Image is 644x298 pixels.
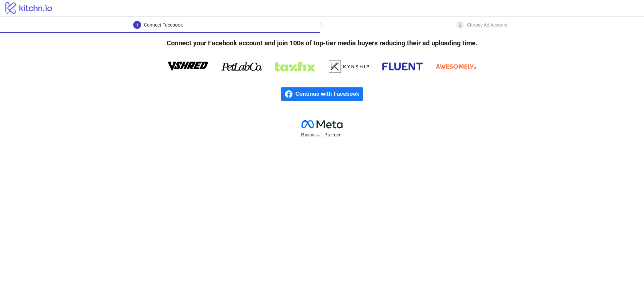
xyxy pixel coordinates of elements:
[296,87,363,101] span: Continue with Facebook
[459,23,462,28] span: 2
[467,21,508,29] div: Choose Ad Account
[281,87,363,101] a: Continue with Facebook
[324,132,327,137] tspan: P
[330,132,332,137] tspan: r
[332,132,341,137] tspan: tner
[328,132,330,137] tspan: a
[301,132,304,137] tspan: B
[144,21,183,29] div: Connect Facebook
[305,132,320,137] tspan: usiness
[156,33,488,53] h4: Connect your Facebook account and join 100s of top-tier media buyers reducing their ad uploading ...
[136,23,139,28] span: 1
